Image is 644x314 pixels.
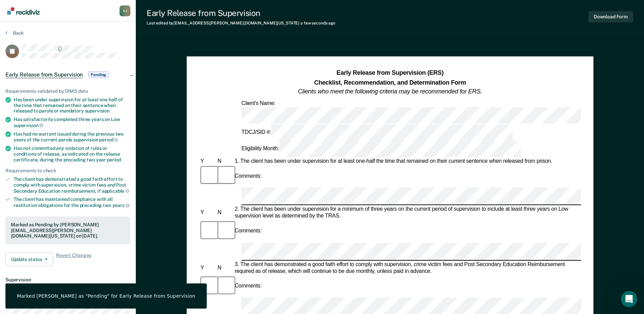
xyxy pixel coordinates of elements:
div: Comments: [233,283,263,290]
div: 2. The client has been under supervision for a minimum of three years on the current period of su... [233,206,581,220]
div: Y [199,210,216,216]
em: Clients who meet the following criteria may be recommended for ERS. [298,88,482,95]
div: N [216,265,233,272]
span: years [112,203,130,208]
strong: Early Release from Supervision (ERS) [336,70,443,76]
div: TDCJ/SID #: [240,124,514,141]
button: Download Form [588,11,633,22]
div: Last edited by [EMAIL_ADDRESS][PERSON_NAME][DOMAIN_NAME][US_STATE] [147,21,335,25]
div: S J [119,5,130,16]
div: Comments: [233,228,263,234]
div: N [216,210,233,216]
div: Early Release from Supervision [147,8,335,18]
div: The client has maintained compliance with all restitution obligations for the preceding two [14,196,130,208]
img: Recidiviz [7,7,40,15]
div: 3. The client has demonstrated a good faith effort to comply with supervision, crime victim fees ... [233,261,581,275]
div: Marked [PERSON_NAME] as "Pending" for Early Release from Supervision [17,293,195,299]
div: Marked as Pending by [PERSON_NAME][EMAIL_ADDRESS][PERSON_NAME][DOMAIN_NAME][US_STATE] on [DATE]. [11,222,125,239]
div: Eligibility Month: [240,141,522,157]
strong: Checklist, Recommendation, and Determination Form [314,79,466,86]
button: Profile dropdown button [119,5,130,16]
span: Early Release from Supervision [5,71,83,78]
div: Requirements to check [5,168,130,174]
div: Has been under supervision for at least one half of the time that remained on their sentence when... [14,97,130,114]
span: Revert Changes [56,252,91,266]
div: Comments: [233,173,263,179]
span: period [99,137,118,142]
div: Has not committed any violation of rules or conditions of release, as indicated on the release ce... [14,145,130,162]
span: supervision [14,123,43,128]
div: Y [199,158,216,165]
button: Back [5,30,24,36]
dt: Supervision [5,277,130,283]
div: Has satisfactorily completed three years on Low [14,117,130,128]
span: Pending [88,71,109,78]
div: N [216,158,233,165]
iframe: Intercom live chat [621,291,637,307]
div: The client has demonstrated a good faith effort to comply with supervision, crime victim fees and... [14,176,130,194]
div: 1. The client has been under supervision for at least one-half the time that remained on their cu... [233,158,581,165]
span: supervision [85,108,110,114]
div: Has had no warrant issued during the previous two years of the current parole supervision [14,131,130,143]
div: Y [199,265,216,272]
div: Requirements validated by OIMS data [5,88,130,94]
span: applicable [102,188,129,194]
span: a few seconds ago [300,21,335,25]
button: Update status [5,252,53,266]
span: period [107,157,121,162]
